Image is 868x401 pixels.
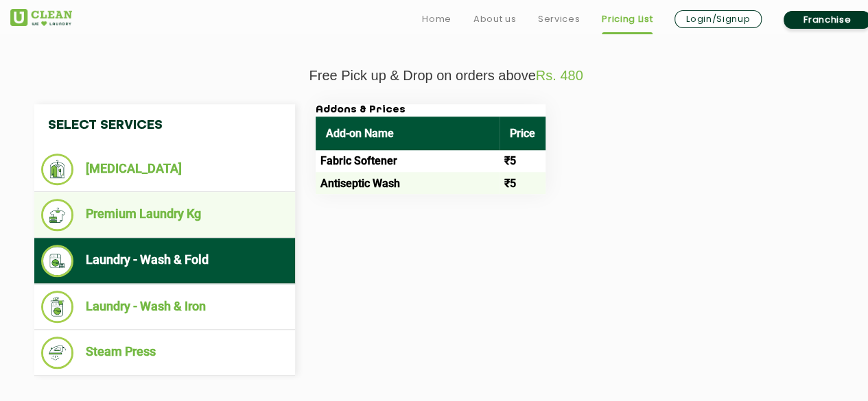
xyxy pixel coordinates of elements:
li: Premium Laundry Kg [41,199,288,231]
img: Premium Laundry Kg [41,199,73,231]
th: Price [500,117,546,150]
a: Pricing List [602,11,653,27]
td: ₹5 [500,150,546,172]
a: Login/Signup [675,10,762,28]
li: [MEDICAL_DATA] [41,154,288,185]
img: Laundry - Wash & Iron [41,291,73,323]
a: Services [538,11,580,27]
li: Laundry - Wash & Iron [41,291,288,323]
img: UClean Laundry and Dry Cleaning [10,9,72,26]
a: About us [473,11,516,27]
img: Dry Cleaning [41,154,73,185]
li: Steam Press [41,337,288,369]
h4: Select Services [34,104,295,147]
td: Fabric Softener [316,150,500,172]
img: Steam Press [41,337,73,369]
span: Rs. 480 [536,68,583,83]
td: ₹5 [500,172,546,194]
td: Antiseptic Wash [316,172,500,194]
img: Laundry - Wash & Fold [41,245,73,277]
li: Laundry - Wash & Fold [41,245,288,277]
h3: Addons & Prices [316,104,546,117]
th: Add-on Name [316,117,500,150]
a: Home [422,11,451,27]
